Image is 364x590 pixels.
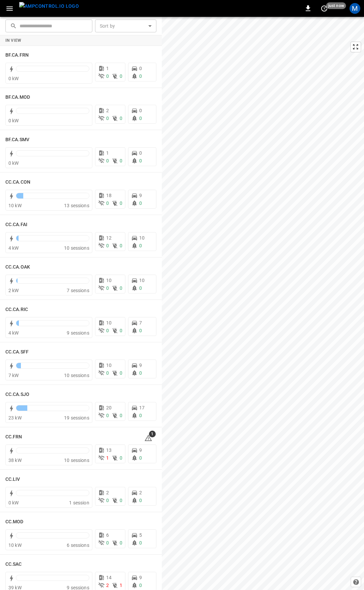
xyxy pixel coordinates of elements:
canvas: Map [162,17,364,590]
span: 10 [106,278,112,283]
span: 2 [106,490,109,495]
span: just now [326,2,346,9]
h6: BF.CA.SMV [5,136,29,144]
span: 18 [106,193,112,198]
span: 6 sessions [67,542,89,548]
h6: CC.FRN [5,433,22,441]
span: 0 [106,413,109,418]
span: 10 sessions [64,245,89,251]
span: 7 [139,320,142,325]
h6: CC.MOD [5,518,24,526]
span: 0 kW [8,500,19,505]
span: 0 [106,498,109,503]
span: 1 [106,66,109,71]
span: 0 [139,370,142,376]
h6: CC.SAC [5,561,22,568]
span: 10 [106,320,112,325]
span: 0 [139,285,142,291]
span: 0 kW [8,76,19,81]
span: 7 sessions [67,288,89,293]
span: 2 [106,108,109,113]
span: 0 [139,200,142,206]
span: 0 [106,73,109,79]
span: 0 [139,73,142,79]
span: 10 kW [8,203,22,208]
h6: BF.CA.MOD [5,94,30,101]
span: 1 [106,150,109,156]
span: 13 [106,447,112,453]
span: 10 [139,235,145,241]
h6: BF.CA.FRN [5,52,29,59]
span: 0 [120,413,122,418]
span: 9 [139,193,142,198]
span: 2 [106,583,109,588]
span: 0 [120,158,122,163]
span: 0 [106,243,109,248]
span: 10 kW [8,542,22,548]
span: 9 [139,363,142,368]
span: 6 [106,532,109,538]
span: 1 session [69,500,89,505]
span: 0 [139,66,142,71]
span: 0 [139,243,142,248]
div: profile-icon [350,3,360,14]
span: 0 [120,200,122,206]
button: set refresh interval [319,3,330,14]
span: 9 [139,447,142,453]
h6: CC.CA.SJO [5,391,29,398]
span: 0 [106,116,109,121]
span: 0 [139,413,142,418]
span: 13 sessions [64,203,89,208]
span: 10 sessions [64,373,89,378]
strong: In View [5,38,22,43]
span: 0 [139,540,142,546]
span: 38 kW [8,458,22,463]
span: 1 [149,431,156,437]
h6: CC.LIV [5,476,20,483]
span: 2 kW [8,288,19,293]
span: 10 [106,363,112,368]
h6: CC.CA.RIC [5,306,28,313]
span: 0 [139,116,142,121]
span: 5 [139,532,142,538]
span: 0 [120,73,122,79]
span: 0 [139,583,142,588]
span: 1 [106,455,109,461]
span: 0 [139,150,142,156]
h6: CC.CA.FAI [5,221,27,228]
span: 0 [106,328,109,333]
span: 0 [139,328,142,333]
span: 0 [139,158,142,163]
h6: CC.CA.SFF [5,348,29,356]
span: 0 [120,285,122,291]
span: 1 [120,583,122,588]
h6: CC.CA.CON [5,179,30,186]
span: 0 kW [8,118,19,123]
span: 10 [139,278,145,283]
span: 4 kW [8,330,19,336]
span: 0 [120,328,122,333]
span: 0 kW [8,160,19,166]
span: 17 [139,405,145,410]
span: 12 [106,235,112,241]
span: 14 [106,575,112,580]
span: 0 [106,285,109,291]
span: 0 [120,370,122,376]
span: 9 [139,575,142,580]
span: 2 [139,490,142,495]
span: 0 [106,200,109,206]
span: 0 [120,243,122,248]
span: 23 kW [8,415,22,421]
span: 0 [120,455,122,461]
span: 0 [106,158,109,163]
span: 0 [139,108,142,113]
span: 20 [106,405,112,410]
span: 7 kW [8,373,19,378]
span: 10 sessions [64,458,89,463]
span: 0 [106,540,109,546]
span: 0 [120,498,122,503]
h6: CC.CA.OAK [5,263,30,271]
span: 0 [139,455,142,461]
span: 4 kW [8,245,19,251]
span: 0 [106,370,109,376]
